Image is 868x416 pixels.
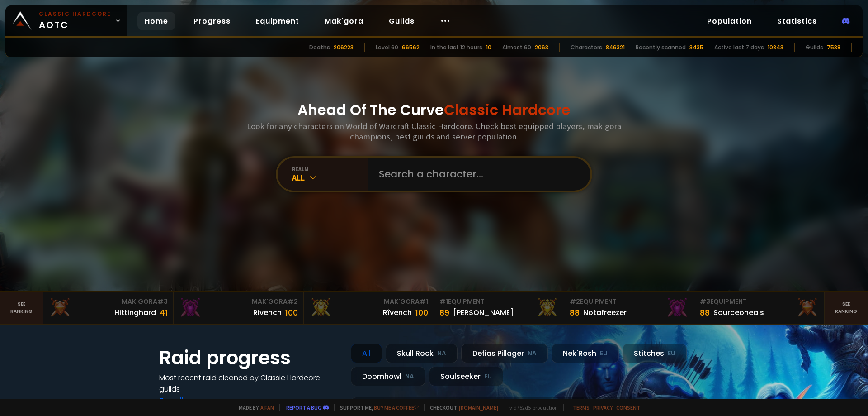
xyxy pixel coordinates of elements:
span: v. d752d5 - production [504,404,558,411]
div: Notafreezer [583,307,627,318]
a: Home [137,12,175,30]
div: Active last 7 days [714,43,764,52]
input: Search a character... [373,158,580,191]
a: #3Equipment88Sourceoheals [694,292,825,324]
span: # 2 [570,297,580,306]
div: Almost 60 [502,43,531,52]
a: a fan [260,404,274,411]
div: Characters [571,43,602,52]
div: Mak'Gora [309,297,428,306]
h1: Ahead Of The Curve [297,99,571,121]
div: Recently scanned [636,43,686,52]
small: Classic Hardcore [39,10,111,18]
small: EU [484,372,492,381]
span: # 3 [700,297,710,306]
a: See all progress [159,395,218,406]
div: 10 [486,43,491,52]
a: Mak'Gora#3Hittinghard41 [43,292,174,324]
a: Mak'Gora#1Rîvench100 [304,292,434,324]
a: Report a bug [286,404,321,411]
div: 100 [285,306,298,319]
div: 88 [700,306,710,319]
div: Equipment [700,297,819,306]
a: Consent [616,404,640,411]
small: EU [668,349,675,358]
a: Classic HardcoreAOTC [5,5,127,36]
div: Rîvench [383,307,412,318]
div: Mak'Gora [49,297,168,306]
div: All [351,344,382,363]
span: # 2 [288,297,298,306]
div: 3435 [689,43,703,52]
div: Defias Pillager [461,344,548,363]
span: Made by [233,404,274,411]
div: [PERSON_NAME] [453,307,514,318]
a: Mak'Gora#2Rivench100 [174,292,304,324]
div: 41 [160,306,168,319]
div: 100 [415,306,428,319]
span: # 1 [420,297,428,306]
span: AOTC [39,10,111,32]
div: Rivench [253,307,282,318]
div: 2063 [535,43,548,52]
a: Guilds [382,12,422,30]
h4: Most recent raid cleaned by Classic Hardcore guilds [159,372,340,395]
span: # 1 [439,297,448,306]
small: NA [528,349,537,358]
div: 206223 [334,43,354,52]
h3: Look for any characters on World of Warcraft Classic Hardcore. Check best equipped players, mak'g... [243,121,625,142]
div: 7538 [827,43,840,52]
a: #2Equipment88Notafreezer [564,292,694,324]
div: Level 60 [376,43,398,52]
div: 89 [439,306,449,319]
a: Statistics [770,12,824,30]
div: Equipment [439,297,558,306]
div: 10843 [768,43,783,52]
div: 846321 [606,43,625,52]
a: Terms [573,404,590,411]
span: Checkout [424,404,498,411]
div: Guilds [806,43,823,52]
small: NA [405,372,414,381]
div: Hittinghard [114,307,156,318]
span: Support me, [334,404,419,411]
div: Mak'Gora [179,297,298,306]
div: 66562 [402,43,420,52]
a: Progress [186,12,238,30]
div: Deaths [309,43,330,52]
h1: Raid progress [159,344,340,372]
a: [DOMAIN_NAME] [459,404,498,411]
small: EU [600,349,608,358]
a: Mak'gora [317,12,371,30]
a: Buy me a coffee [374,404,419,411]
span: Classic Hardcore [444,100,571,120]
div: Doomhowl [351,367,425,386]
a: Privacy [593,404,613,411]
div: All [292,172,368,183]
div: Nek'Rosh [552,344,619,363]
div: 88 [570,306,580,319]
div: Sourceoheals [713,307,764,318]
div: In the last 12 hours [430,43,482,52]
small: NA [437,349,446,358]
div: realm [292,166,368,172]
div: Soulseeker [429,367,503,386]
a: Population [700,12,759,30]
a: Equipment [249,12,307,30]
a: #1Equipment89[PERSON_NAME] [434,292,564,324]
div: Stitches [623,344,687,363]
div: Equipment [570,297,689,306]
span: # 3 [157,297,168,306]
div: Skull Rock [386,344,458,363]
a: Seeranking [825,292,868,324]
